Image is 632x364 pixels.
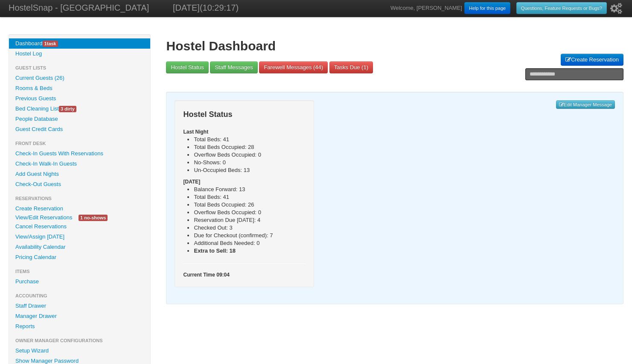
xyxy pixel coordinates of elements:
[259,61,328,73] a: Farewell Messages (44)
[43,41,58,47] span: task
[9,49,150,59] a: Hostel Log
[9,169,150,179] a: Add Guest Nights
[210,61,257,73] a: Staff Messages
[9,38,150,49] a: Dashboard1task
[9,266,150,277] li: Items
[194,201,305,209] li: Total Beds Occupied: 26
[9,93,150,104] a: Previous Guests
[556,100,615,109] a: Edit Manager Message
[464,2,510,14] a: Help for this page
[9,63,150,73] li: Guest Lists
[329,61,373,73] a: Tasks Due (1)
[9,232,150,242] a: View/Assign [DATE]
[9,242,150,252] a: Availability Calendar
[9,138,150,149] li: Front Desk
[79,215,108,221] span: 1 no-shows
[194,136,305,143] li: Total Beds: 41
[9,114,150,124] a: People Database
[9,159,150,169] a: Check-In Walk-In Guests
[194,193,305,201] li: Total Beds: 41
[72,213,114,222] a: 1 no-shows
[516,2,607,14] a: Questions, Feature Requests or Bugs?
[59,106,76,112] span: 3 dirty
[9,213,79,222] a: View/Edit Reservations
[9,221,150,232] a: Cancel Reservations
[183,271,305,279] h5: Current Time 09:04
[194,159,305,166] li: No-Shows: 0
[9,204,150,214] a: Create Reservation
[9,335,150,346] li: Owner Manager Configurations
[9,83,150,93] a: Rooms & Beds
[166,61,208,73] a: Hostel Status
[9,301,150,311] a: Staff Drawer
[9,149,150,159] a: Check-In Guests With Reservations
[44,41,47,46] span: 1
[200,3,239,12] span: (10:29:17)
[194,166,305,174] li: Un-Occupied Beds: 13
[9,104,150,114] a: Bed Cleaning List3 dirty
[9,252,150,262] a: Pricing Calendar
[9,193,150,204] li: Reservations
[9,311,150,321] a: Manager Drawer
[194,239,305,247] li: Additional Beds Needed: 0
[183,128,305,136] h5: Last Night
[9,277,150,287] a: Purchase
[363,64,366,70] span: 1
[194,151,305,159] li: Overflow Beds Occupied: 0
[194,224,305,232] li: Checked Out: 3
[9,321,150,332] a: Reports
[183,178,305,186] h5: [DATE]
[561,54,623,66] a: Create Reservation
[610,3,622,14] i: Setup Wizard
[194,143,305,151] li: Total Beds Occupied: 28
[9,124,150,134] a: Guest Credit Cards
[194,248,236,254] b: Extra to Sell: 18
[183,109,305,120] h3: Hostel Status
[9,346,150,356] a: Setup Wizard
[194,186,305,193] li: Balance Forward: 13
[9,73,150,83] a: Current Guests (26)
[194,232,305,239] li: Due for Checkout (confirmed): 7
[9,291,150,301] li: Accounting
[166,38,623,54] h1: Hostel Dashboard
[315,64,321,70] span: 44
[9,179,150,189] a: Check-Out Guests
[194,216,305,224] li: Reservation Due [DATE]: 4
[194,209,305,216] li: Overflow Beds Occupied: 0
